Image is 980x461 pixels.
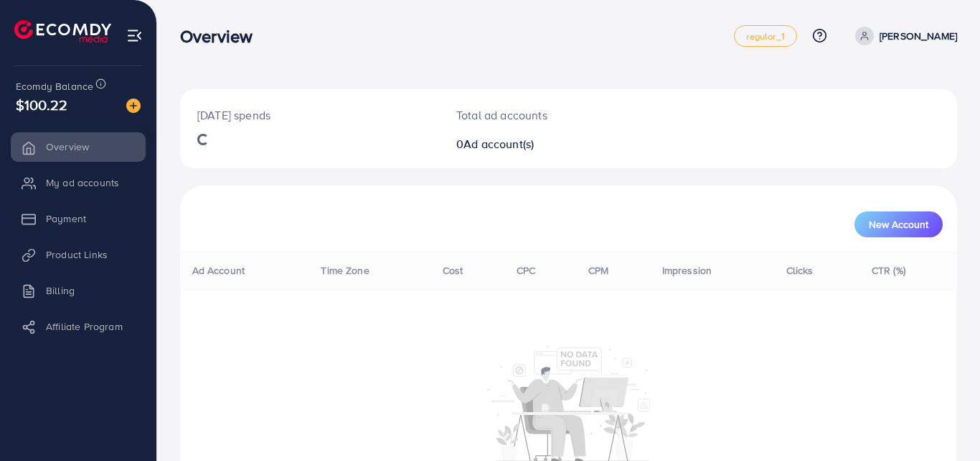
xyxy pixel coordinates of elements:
[180,26,264,47] h3: Overview
[463,136,534,152] span: Ad account(s)
[16,79,93,93] span: Ecomdy Balance
[197,106,422,124] p: [DATE] spends
[869,219,928,229] span: New Account
[14,20,111,42] img: logo
[16,94,67,115] span: $100.22
[456,106,616,124] p: Total ad accounts
[849,27,957,45] a: [PERSON_NAME]
[734,25,796,47] a: regular_1
[126,27,143,44] img: menu
[880,27,957,45] p: [PERSON_NAME]
[854,211,943,237] button: New Account
[126,99,141,113] img: image
[746,32,784,41] span: regular_1
[456,137,616,151] h2: 0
